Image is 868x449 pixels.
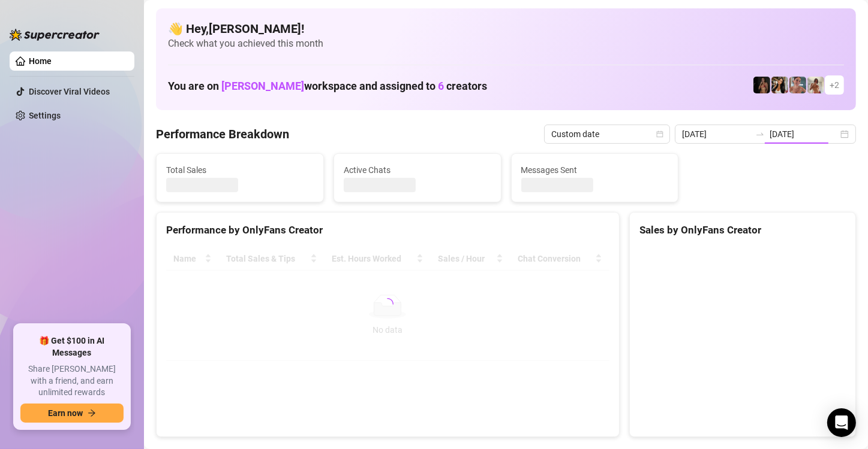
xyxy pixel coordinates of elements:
[166,222,609,238] div: Performance by OnlyFans Creator
[827,408,856,437] div: Open Intercom Messenger
[166,163,314,177] span: Total Sales
[521,163,669,177] span: Messages Sent
[221,80,304,92] span: [PERSON_NAME]
[168,37,844,50] span: Check what you achieved this month
[29,111,61,120] a: Settings
[551,125,663,143] span: Custom date
[156,126,289,142] h4: Performance Breakdown
[771,77,788,93] img: AD
[682,128,750,141] input: Start date
[755,129,765,139] span: swap-right
[656,131,663,138] span: calendar
[438,80,444,92] span: 6
[20,363,124,399] span: Share [PERSON_NAME] with a friend, and earn unlimited rewards
[29,56,52,66] a: Home
[344,163,491,177] span: Active Chats
[168,80,487,93] h1: You are on workspace and assigned to creators
[20,404,124,423] button: Earn nowarrow-right
[807,77,824,93] img: Green
[88,409,96,417] span: arrow-right
[753,77,770,93] img: D
[168,20,844,37] h4: 👋 Hey, [PERSON_NAME] !
[29,87,110,96] a: Discover Viral Videos
[755,129,765,139] span: to
[10,29,100,41] img: logo-BBDzfeDw.svg
[639,222,846,238] div: Sales by OnlyFans Creator
[20,335,124,359] span: 🎁 Get $100 in AI Messages
[789,77,806,93] img: YL
[770,128,838,141] input: End date
[382,298,394,310] span: loading
[48,408,83,418] span: Earn now
[830,78,839,92] span: + 2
